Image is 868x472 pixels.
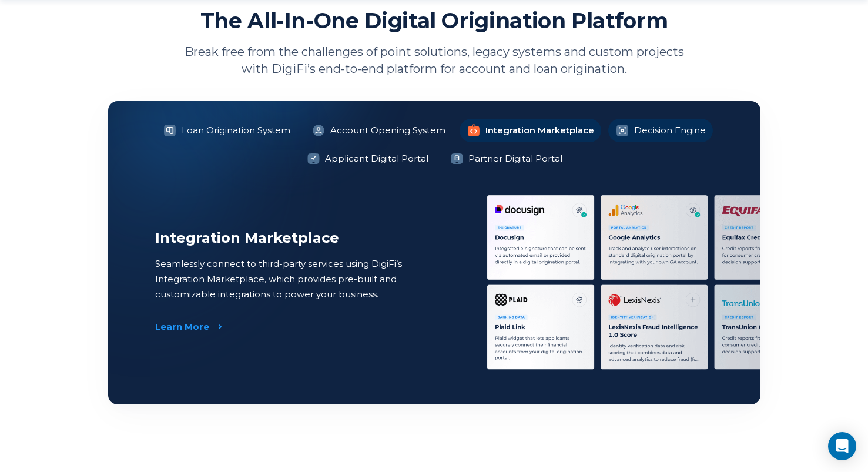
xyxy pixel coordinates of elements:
[608,119,713,142] li: Decision Engine
[200,7,668,34] h2: The All-In-One Digital Origination Platform
[460,119,601,142] li: Integration Marketplace
[487,194,828,370] img: Integration Marketplace
[299,147,435,170] li: Applicant Digital Portal
[155,321,209,333] div: Learn More
[828,432,856,460] div: Open Intercom Messenger
[179,43,690,78] p: Break free from the challenges of point solutions, legacy systems and custom projects with DigiFi...
[155,256,434,302] p: Seamlessly connect to third-party services using DigiFi’s Integration Marketplace, which provides...
[304,119,453,142] li: Account Opening System
[443,147,569,170] li: Partner Digital Portal
[155,229,434,247] h2: Integration Marketplace
[155,321,217,333] a: Learn More
[156,119,297,142] li: Loan Origination System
